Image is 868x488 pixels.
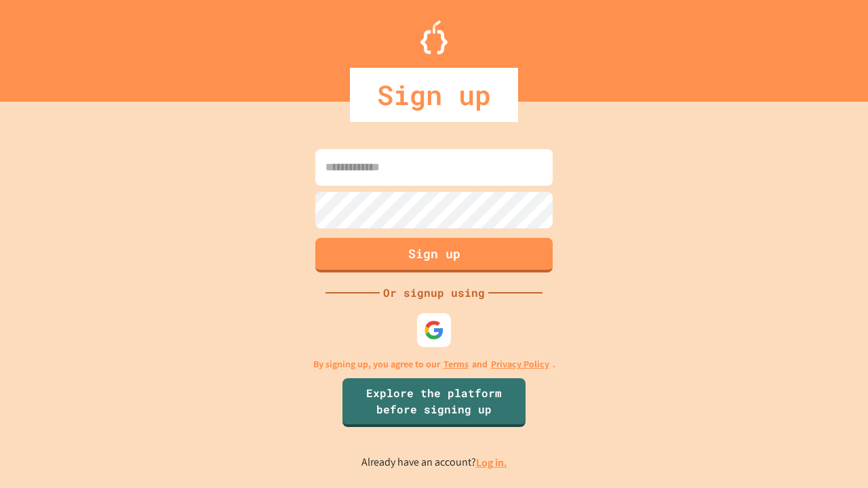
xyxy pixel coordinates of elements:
[350,68,518,122] div: Sign up
[811,434,854,474] iframe: chat widget
[342,378,526,427] a: Explore the platform before signing up
[420,20,448,54] img: Logo.svg
[755,375,854,432] iframe: chat widget
[476,455,507,470] a: Log in.
[443,357,469,371] a: Terms
[361,454,507,471] p: Already have an account?
[424,320,444,340] img: google-icon.svg
[380,285,488,301] div: Or signup using
[315,238,553,272] button: Sign up
[491,357,549,371] a: Privacy Policy
[313,357,555,371] p: By signing up, you agree to our and .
